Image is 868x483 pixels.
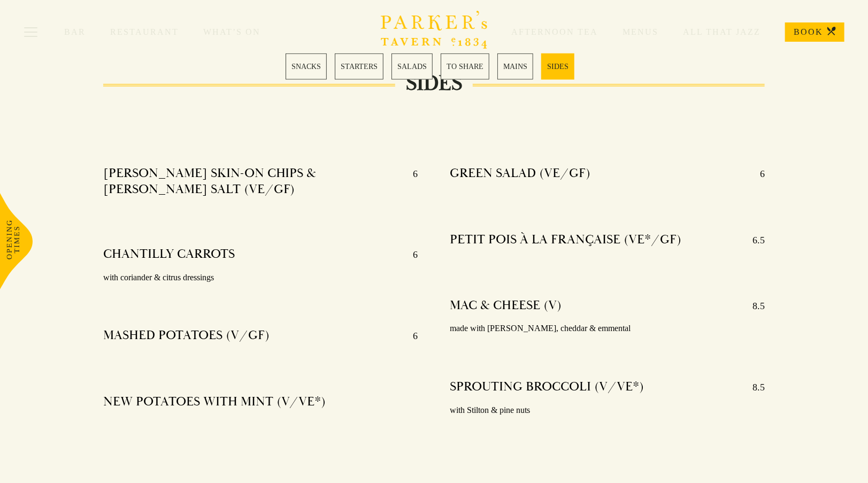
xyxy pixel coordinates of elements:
p: 6 [403,165,418,197]
a: 1 / 6 [286,53,327,80]
p: with coriander & citrus dressings [103,270,418,286]
h4: GREEN SALAD (VE/GF) [450,165,591,182]
a: 5 / 6 [497,53,533,80]
p: 8.5 [742,297,765,315]
h4: SPROUTING BROCCOLI (V/VE*) [450,379,644,396]
p: made with [PERSON_NAME], cheddar & emmental [450,321,765,336]
a: 2 / 6 [335,53,383,80]
h4: MAC & CHEESE (V) [450,297,562,315]
p: 6 [403,327,418,344]
h4: [PERSON_NAME] SKIN-ON CHIPS & [PERSON_NAME] SALT (VE/GF) [103,165,403,197]
a: 3 / 6 [391,53,433,80]
a: 4 / 6 [441,53,489,80]
h4: PETIT POIS À LA FRANÇAISE (VE*/GF) [450,232,682,249]
p: with Stilton & pine nuts [450,403,765,418]
h4: MASHED POTATOES (V/GF) [103,327,270,344]
h4: NEW POTATOES WITH MINT (V/VE*) [103,394,326,410]
p: 6 [403,246,418,263]
p: 6.5 [742,232,765,249]
h4: CHANTILLY CARROTS [103,246,235,263]
a: 6 / 6 [541,53,574,80]
p: 8.5 [742,379,765,396]
p: 6 [749,165,765,182]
